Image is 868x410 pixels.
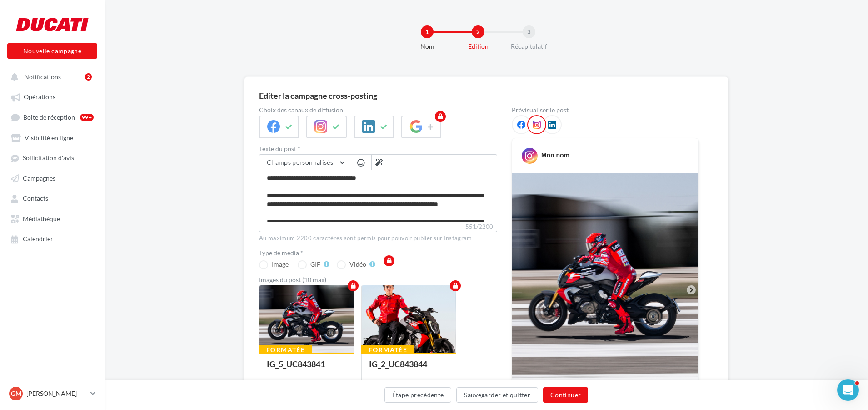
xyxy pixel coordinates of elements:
[5,190,99,206] a: Contacts
[398,42,456,51] div: Nom
[5,88,99,105] a: Opérations
[11,389,21,398] span: GM
[500,42,558,51] div: Récapitulatif
[837,379,859,401] iframe: Intercom live chat
[23,113,75,121] span: Boîte de réception
[541,151,569,160] div: Mon nom
[24,93,55,101] span: Opérations
[259,277,497,283] div: Images du post (10 max)
[472,25,484,38] div: 2
[259,146,497,152] label: Texte du post *
[5,210,99,227] a: Médiathèque
[5,129,99,146] a: Visibilité en ligne
[449,42,507,51] div: Edition
[369,359,427,369] div: IG_2_UC843844
[259,345,312,355] div: Formatée
[23,174,55,182] span: Campagnes
[384,387,452,403] button: Étape précédente
[259,250,497,256] label: Type de média *
[85,73,92,81] div: 2
[23,154,74,162] span: Sollicitation d'avis
[25,134,73,142] span: Visibilité en ligne
[512,107,699,113] div: Prévisualiser le post
[456,387,538,403] button: Sauvegarder et quitter
[259,222,497,232] label: 551/2200
[259,107,497,113] label: Choix des canaux de diffusion
[543,387,588,403] button: Continuer
[259,91,377,100] div: Editer la campagne cross-posting
[421,25,434,38] div: 1
[24,73,61,81] span: Notifications
[267,359,325,369] div: IG_5_UC843841
[80,114,94,121] div: 99+
[7,385,97,402] a: GM [PERSON_NAME]
[5,109,99,126] a: Boîte de réception99+
[361,345,414,355] div: Formatée
[5,170,99,186] a: Campagnes
[259,234,497,243] div: Au maximum 2200 caractères sont permis pour pouvoir publier sur Instagram
[5,149,99,166] a: Sollicitation d'avis
[7,43,97,59] button: Nouvelle campagne
[5,230,99,247] a: Calendrier
[23,195,48,202] span: Contacts
[523,25,535,38] div: 3
[23,215,60,223] span: Médiathèque
[26,389,87,398] p: [PERSON_NAME]
[267,158,333,166] span: Champs personnalisés
[5,68,95,85] button: Notifications 2
[259,155,350,170] button: Champs personnalisés
[23,235,53,243] span: Calendrier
